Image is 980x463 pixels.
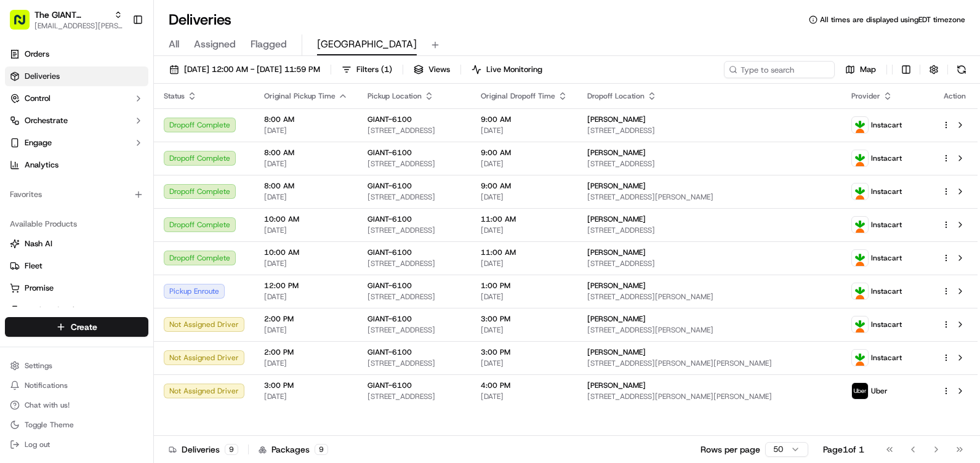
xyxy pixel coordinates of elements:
[367,392,461,401] span: [STREET_ADDRESS]
[5,436,148,453] button: Log out
[264,325,348,335] span: [DATE]
[25,380,68,390] span: Notifications
[587,314,646,324] span: [PERSON_NAME]
[34,9,109,21] span: The GIANT Company
[852,183,868,199] img: profile_instacart_ahold_partner.png
[25,238,52,249] span: Nash AI
[381,64,392,75] span: ( 1 )
[852,283,868,299] img: profile_instacart_ahold_partner.png
[5,111,148,131] button: Orchestrate
[587,358,832,368] span: [STREET_ADDRESS][PERSON_NAME][PERSON_NAME]
[852,150,868,166] img: profile_instacart_ahold_partner.png
[481,292,568,302] span: [DATE]
[481,181,568,191] span: 9:00 AM
[871,120,902,130] span: Instacart
[5,377,148,394] button: Notifications
[871,386,888,396] span: Uber
[953,61,970,78] button: Refresh
[851,91,880,101] span: Provider
[184,64,320,75] span: [DATE] 12:00 AM - [DATE] 11:59 PM
[25,400,70,410] span: Chat with us!
[317,37,417,52] span: [GEOGRAPHIC_DATA]
[367,214,412,224] span: GIANT-6100
[871,320,902,329] span: Instacart
[481,281,568,291] span: 1:00 PM
[871,286,902,296] span: Instacart
[871,253,902,263] span: Instacart
[408,61,456,78] button: Views
[852,217,868,233] img: profile_instacart_ahold_partner.png
[587,126,832,135] span: [STREET_ADDRESS]
[942,91,968,101] div: Action
[25,420,74,430] span: Toggle Theme
[871,353,902,363] span: Instacart
[164,91,185,101] span: Status
[852,316,868,332] img: profile_instacart_ahold_partner.png
[5,89,148,108] button: Control
[71,321,97,333] span: Create
[481,347,568,357] span: 3:00 PM
[587,214,646,224] span: [PERSON_NAME]
[481,358,568,368] span: [DATE]
[367,181,412,191] span: GIANT-6100
[871,220,902,230] span: Instacart
[10,238,143,249] a: Nash AI
[264,347,348,357] span: 2:00 PM
[852,350,868,366] img: profile_instacart_ahold_partner.png
[25,361,52,371] span: Settings
[367,325,461,335] span: [STREET_ADDRESS]
[264,292,348,302] span: [DATE]
[264,126,348,135] span: [DATE]
[367,380,412,390] span: GIANT-6100
[587,225,832,235] span: [STREET_ADDRESS]
[367,225,461,235] span: [STREET_ADDRESS]
[5,256,148,276] button: Fleet
[264,148,348,158] span: 8:00 AM
[169,10,231,30] h1: Deliveries
[264,159,348,169] span: [DATE]
[871,187,902,196] span: Instacart
[367,347,412,357] span: GIANT-6100
[5,397,148,414] button: Chat with us!
[264,115,348,124] span: 8:00 AM
[5,155,148,175] a: Analytics
[587,192,832,202] span: [STREET_ADDRESS][PERSON_NAME]
[587,259,832,268] span: [STREET_ADDRESS]
[587,281,646,291] span: [PERSON_NAME]
[25,305,84,316] span: Product Catalog
[25,71,60,82] span: Deliveries
[264,314,348,324] span: 2:00 PM
[10,305,143,316] a: Product Catalog
[356,64,392,75] span: Filters
[367,358,461,368] span: [STREET_ADDRESS]
[25,137,52,148] span: Engage
[871,153,902,163] span: Instacart
[481,126,568,135] span: [DATE]
[5,5,127,34] button: The GIANT Company[EMAIL_ADDRESS][PERSON_NAME][DOMAIN_NAME]
[336,61,398,78] button: Filters(1)
[840,61,882,78] button: Map
[5,357,148,374] button: Settings
[724,61,835,78] input: Type to search
[481,392,568,401] span: [DATE]
[481,380,568,390] span: 4:00 PM
[587,181,646,191] span: [PERSON_NAME]
[264,259,348,268] span: [DATE]
[587,91,645,101] span: Dropoff Location
[367,248,412,257] span: GIANT-6100
[264,281,348,291] span: 12:00 PM
[251,37,287,52] span: Flagged
[25,115,68,126] span: Orchestrate
[367,314,412,324] span: GIANT-6100
[587,392,832,401] span: [STREET_ADDRESS][PERSON_NAME][PERSON_NAME]
[264,248,348,257] span: 10:00 AM
[367,91,422,101] span: Pickup Location
[169,37,179,52] span: All
[315,444,328,455] div: 9
[852,250,868,266] img: profile_instacart_ahold_partner.png
[5,234,148,254] button: Nash AI
[481,192,568,202] span: [DATE]
[225,444,238,455] div: 9
[486,64,542,75] span: Live Monitoring
[5,185,148,204] div: Favorites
